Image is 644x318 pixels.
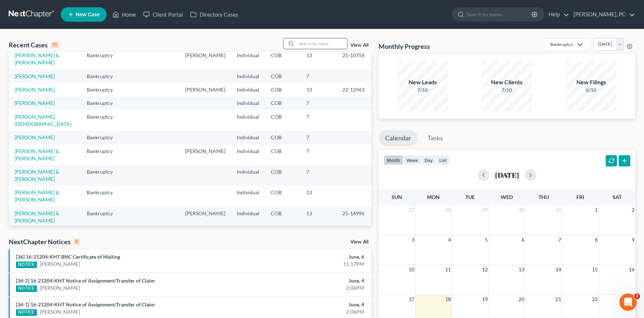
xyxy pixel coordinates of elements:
td: COB [265,207,300,227]
td: Bankruptcy [81,69,126,83]
td: Bankruptcy [81,131,126,144]
td: COB [265,144,300,165]
a: [PERSON_NAME] [40,308,80,315]
span: 28 [444,205,452,214]
button: week [403,155,421,165]
span: 9 [631,236,635,244]
span: 1 [594,205,598,214]
div: NOTICE [16,309,37,316]
a: [36] 16-21204-KHT BNC Certificate of Mailing [16,254,120,260]
h3: Monthly Progress [379,42,430,51]
td: COB [265,48,300,69]
span: 18 [444,295,452,304]
div: 2:06PM [253,308,364,315]
td: 13 [300,48,337,69]
td: 7 [300,97,337,110]
a: [PERSON_NAME] [40,260,80,268]
td: Individual [231,97,265,110]
span: 7 [558,236,562,244]
button: list [436,155,450,165]
td: Bankruptcy [81,83,126,96]
div: New Filings [566,78,617,86]
td: Bankruptcy [81,144,126,165]
span: 11 [444,265,452,274]
td: Bankruptcy [81,48,126,69]
td: COB [265,131,300,144]
a: [PERSON_NAME] & [PERSON_NAME] [14,210,59,224]
td: COB [265,83,300,96]
span: 5 [484,236,489,244]
td: Individual [231,83,265,96]
span: 22 [591,295,598,304]
a: Calendar [379,130,418,146]
td: 13 [300,186,337,207]
a: [PERSON_NAME] [14,73,55,79]
span: 2 [631,205,635,214]
a: [PERSON_NAME] [14,134,55,140]
div: June, 4 [253,301,364,308]
div: Bankruptcy [550,41,573,47]
td: 13 [300,207,337,227]
td: 22-12963 [337,83,371,96]
a: [PERSON_NAME], [DEMOGRAPHIC_DATA] [14,114,71,127]
td: 7 [300,69,337,83]
a: [PERSON_NAME] & [PERSON_NAME] [14,148,59,161]
td: COB [265,165,300,186]
span: Tue [465,194,475,200]
a: View All [350,43,368,48]
a: View All [350,239,368,245]
td: [PERSON_NAME] [179,48,231,69]
a: [PERSON_NAME] & [PERSON_NAME] [14,189,59,203]
td: Individual [231,186,265,207]
td: 7 [300,131,337,144]
span: 30 [518,205,525,214]
span: 27 [408,205,415,214]
a: Home [109,8,140,21]
td: [PERSON_NAME] [179,207,231,227]
a: [34-1] 16-21204-KHT Notice of Assignment/Transfer of Claim [16,301,155,308]
a: Client Portal [140,8,187,21]
a: Tasks [421,130,449,146]
iframe: Intercom live chat [619,293,637,311]
a: Help [545,8,569,21]
div: 15 [51,42,59,48]
td: 25-14996 [337,207,371,227]
td: 13 [300,83,337,96]
td: Bankruptcy [81,97,126,110]
div: New Clients [482,78,532,86]
div: June, 6 [253,253,364,260]
td: Bankruptcy [81,165,126,186]
td: 7 [300,110,337,131]
td: Bankruptcy [81,110,126,131]
a: [PERSON_NAME] & [PERSON_NAME] [14,52,59,65]
span: Thu [538,194,549,200]
span: 20 [518,295,525,304]
div: 7/10 [482,86,532,94]
input: Search by name... [297,38,347,49]
div: NOTICE [16,285,37,292]
a: [PERSON_NAME] [40,284,80,292]
span: Sat [613,194,622,200]
td: 25-10758 [337,48,371,69]
td: Individual [231,207,265,227]
span: 3 [634,293,640,299]
td: COB [265,186,300,207]
div: 6 [73,238,80,245]
td: Individual [231,69,265,83]
div: 7/10 [397,86,448,94]
td: Bankruptcy [81,186,126,207]
span: 15 [591,265,598,274]
td: COB [265,97,300,110]
div: NextChapter Notices [9,237,80,246]
span: Mon [427,194,440,200]
span: 13 [518,265,525,274]
h2: [DATE] [495,171,519,179]
a: Directory Cases [187,8,242,21]
td: Individual [231,144,265,165]
span: 12 [481,265,489,274]
a: [PERSON_NAME] [14,100,55,106]
span: 19 [481,295,489,304]
td: [PERSON_NAME] [179,83,231,96]
span: 29 [481,205,489,214]
td: COB [265,69,300,83]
